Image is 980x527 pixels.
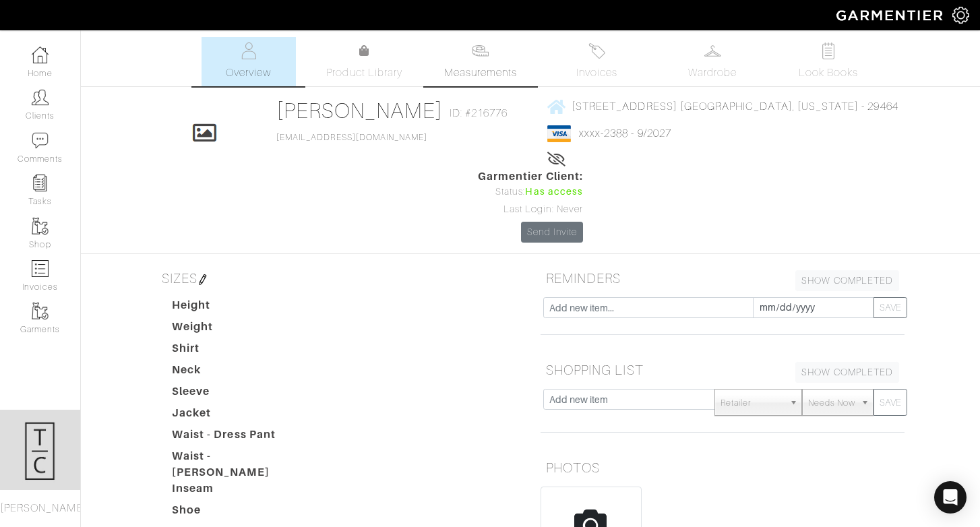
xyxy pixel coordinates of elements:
img: garmentier-logo-header-white-b43fb05a5012e4ada735d5af1a66efaba907eab6374d6393d1fbf88cb4ef424d.png [830,3,952,27]
span: Look Books [799,65,859,81]
span: ID: #216776 [450,105,508,121]
dt: Jacket [162,405,315,427]
img: measurements-466bbee1fd09ba9460f595b01e5d73f9e2bff037440d3c8f018324cb6cdf7a4a.svg [472,42,489,59]
img: clients-icon-6bae9207a08558b7cb47a8932f037763ab4055f8c8b6bfacd5dc20c3e0201464.png [32,89,49,106]
img: comment-icon-a0a6a9ef722e966f86d9cbdc48e553b5cf19dbc54f86b18d962a5391bc8f6eb6.png [32,132,49,149]
a: Measurements [433,37,528,86]
span: [STREET_ADDRESS] [GEOGRAPHIC_DATA], [US_STATE] - 29464 [572,100,898,113]
a: xxxx-2388 - 9/2027 [579,127,671,139]
dt: Weight [162,319,315,340]
img: reminder-icon-8004d30b9f0a5d33ae49ab947aed9ed385cf756f9e5892f1edd6e32f2345188e.png [32,175,49,191]
dt: Height [162,297,315,319]
img: basicinfo-40fd8af6dae0f16599ec9e87c0ef1c0a1fdea2edbe929e3d69a839185d80c458.svg [240,42,257,59]
dt: Waist - Dress Pant [162,427,315,448]
div: Open Intercom Messenger [934,481,967,514]
img: garments-icon-b7da505a4dc4fd61783c78ac3ca0ef83fa9d6f193b1c9dc38574b1d14d53ca28.png [32,303,49,319]
img: wardrobe-487a4870c1b7c33e795ec22d11cfc2ed9d08956e64fb3008fe2437562e282088.svg [704,42,721,59]
h5: PHOTOS [541,454,905,481]
a: Send Invite [521,222,583,243]
dt: Shirt [162,340,315,362]
a: Overview [202,37,296,86]
img: visa-934b35602734be37eb7d5d7e5dbcd2044c359bf20a24dc3361ca3fa54326a8a7.png [547,125,571,142]
img: orders-27d20c2124de7fd6de4e0e44c1d41de31381a507db9b33961299e4e07d508b8c.svg [588,42,605,59]
a: [PERSON_NAME] [276,98,443,123]
a: Invoices [549,37,644,86]
img: todo-9ac3debb85659649dc8f770b8b6100bb5dab4b48dedcbae339e5042a72dfd3cc.svg [820,42,837,59]
dt: Neck [162,362,315,383]
span: Retailer [721,390,784,416]
a: SHOW COMPLETED [795,362,899,383]
a: Wardrobe [665,37,760,86]
a: SHOW COMPLETED [795,270,899,291]
a: Look Books [781,37,876,86]
span: Product Library [326,65,402,81]
div: Status: [478,185,583,199]
dt: Waist - [PERSON_NAME] [162,448,315,480]
span: Invoices [576,65,617,81]
div: Last Login: Never [478,202,583,217]
span: Has access [525,185,583,199]
button: SAVE [874,297,907,318]
span: Wardrobe [688,65,737,81]
span: Garmentier Client: [478,168,583,185]
span: Measurements [444,65,518,81]
dt: Inseam [162,480,315,502]
img: pen-cf24a1663064a2ec1b9c1bd2387e9de7a2fa800b781884d57f21acf72779bad2.png [197,274,208,285]
input: Add new item... [543,297,754,318]
a: [STREET_ADDRESS] [GEOGRAPHIC_DATA], [US_STATE] - 29464 [547,98,898,115]
img: garments-icon-b7da505a4dc4fd61783c78ac3ca0ef83fa9d6f193b1c9dc38574b1d14d53ca28.png [32,218,49,235]
span: Overview [226,65,271,81]
dt: Sleeve [162,383,315,405]
img: gear-icon-white-bd11855cb880d31180b6d7d6211b90ccbf57a29d726f0c71d8c61bd08dd39cc2.png [952,7,969,24]
a: [EMAIL_ADDRESS][DOMAIN_NAME] [276,133,427,142]
img: orders-icon-0abe47150d42831381b5fb84f609e132dff9fe21cb692f30cb5eec754e2cba89.png [32,260,49,277]
span: Needs Now [808,390,855,416]
h5: REMINDERS [541,265,905,292]
a: Product Library [317,43,412,81]
h5: SHOPPING LIST [541,356,905,383]
input: Add new item [543,389,715,410]
button: SAVE [874,389,907,416]
h5: SIZES [156,265,520,292]
img: dashboard-icon-dbcd8f5a0b271acd01030246c82b418ddd0df26cd7fceb0bd07c9910d44c42f6.png [32,46,49,63]
dt: Shoe [162,502,315,524]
